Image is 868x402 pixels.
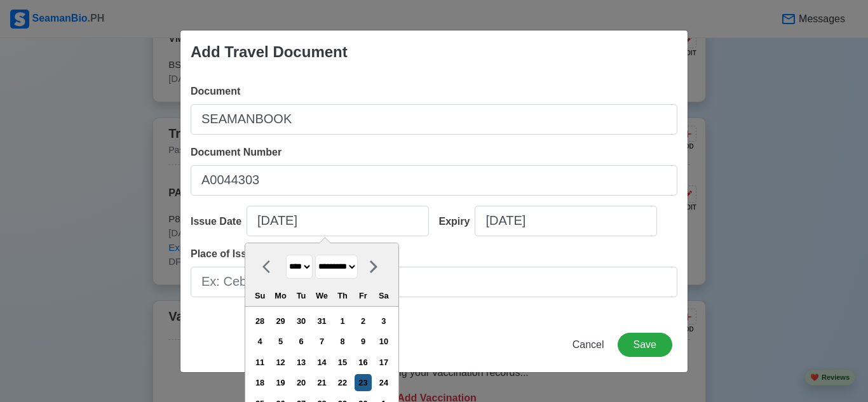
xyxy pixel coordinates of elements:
[573,339,604,350] span: Cancel
[272,312,289,330] div: Choose Monday, August 29th, 2022
[252,287,269,304] div: Su
[292,287,309,304] div: Tu
[252,354,269,371] div: Choose Sunday, September 11th, 2022
[191,214,247,229] div: Issue Date
[191,86,240,97] span: Document
[375,354,392,371] div: Choose Saturday, September 17th, 2022
[272,287,289,304] div: Mo
[292,374,309,391] div: Choose Tuesday, September 20th, 2022
[191,147,281,157] span: Document Number
[292,333,309,350] div: Choose Tuesday, September 6th, 2022
[334,374,351,391] div: Choose Thursday, September 22nd, 2022
[272,354,289,371] div: Choose Monday, September 12th, 2022
[313,287,330,304] div: We
[292,312,309,330] div: Choose Tuesday, August 30th, 2022
[272,374,289,391] div: Choose Monday, September 19th, 2022
[313,374,330,391] div: Choose Wednesday, September 21st, 2022
[252,312,269,330] div: Choose Sunday, August 28th, 2022
[618,333,672,357] button: Save
[191,165,677,196] input: Ex: P12345678B
[313,312,330,330] div: Choose Wednesday, August 31st, 2022
[191,104,677,135] input: Ex: Passport
[313,354,330,371] div: Choose Wednesday, September 14th, 2022
[375,333,392,350] div: Choose Saturday, September 10th, 2022
[355,287,372,304] div: Fr
[334,354,351,371] div: Choose Thursday, September 15th, 2022
[564,333,613,357] button: Cancel
[191,41,348,64] div: Add Travel Document
[355,312,372,330] div: Choose Friday, September 2nd, 2022
[355,354,372,371] div: Choose Friday, September 16th, 2022
[252,333,269,350] div: Choose Sunday, September 4th, 2022
[439,214,475,229] div: Expiry
[191,248,259,259] span: Place of Issue
[334,333,351,350] div: Choose Thursday, September 8th, 2022
[355,333,372,350] div: Choose Friday, September 9th, 2022
[272,333,289,350] div: Choose Monday, September 5th, 2022
[375,312,392,330] div: Choose Saturday, September 3rd, 2022
[292,354,309,371] div: Choose Tuesday, September 13th, 2022
[191,267,677,297] input: Ex: Cebu City
[355,374,372,391] div: Choose Friday, September 23rd, 2022
[375,287,392,304] div: Sa
[334,287,351,304] div: Th
[252,374,269,391] div: Choose Sunday, September 18th, 2022
[313,333,330,350] div: Choose Wednesday, September 7th, 2022
[334,312,351,330] div: Choose Thursday, September 1st, 2022
[375,374,392,391] div: Choose Saturday, September 24th, 2022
